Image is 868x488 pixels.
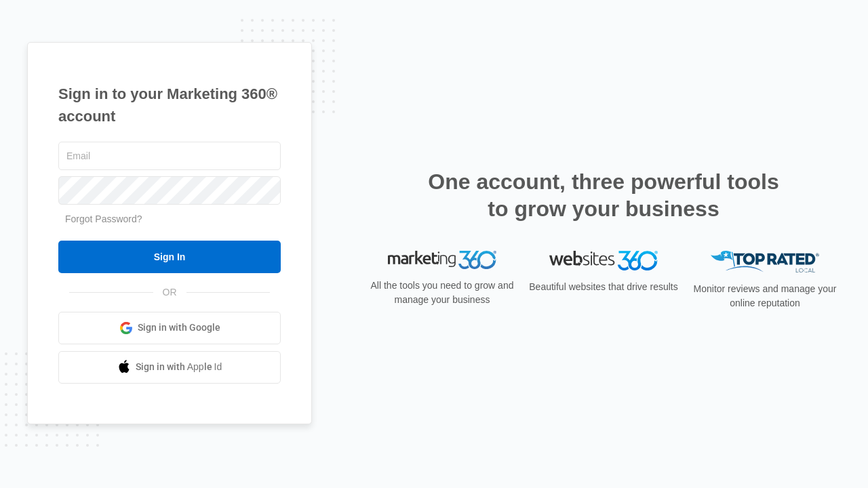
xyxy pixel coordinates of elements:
[689,282,841,310] p: Monitor reviews and manage your online reputation
[366,279,518,307] p: All the tools you need to grow and manage your business
[711,251,819,273] img: Top Rated Local
[136,360,222,374] span: Sign in with Apple Id
[58,241,281,273] input: Sign In
[153,285,186,300] span: OR
[65,213,142,224] a: Forgot Password?
[528,280,679,294] p: Beautiful websites that drive results
[549,251,658,270] img: Websites 360
[388,251,496,270] img: Marketing 360
[58,351,281,384] a: Sign in with Apple Id
[58,312,281,344] a: Sign in with Google
[58,142,281,170] input: Email
[424,168,783,222] h2: One account, three powerful tools to grow your business
[58,83,281,127] h1: Sign in to your Marketing 360® account
[138,321,220,335] span: Sign in with Google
